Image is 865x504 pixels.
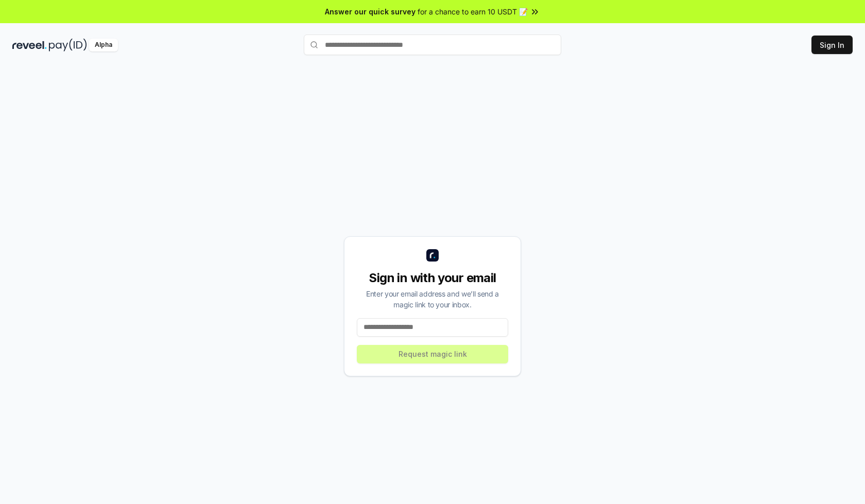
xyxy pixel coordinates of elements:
[49,39,87,51] img: pay_id
[418,6,528,17] span: for a chance to earn 10 USDT 📝
[325,6,416,17] span: Answer our quick survey
[89,39,118,51] div: Alpha
[357,288,508,310] div: Enter your email address and we’ll send a magic link to your inbox.
[811,36,853,54] button: Sign In
[426,249,439,262] img: logo_small
[12,39,47,51] img: reveel_dark
[357,270,508,286] div: Sign in with your email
